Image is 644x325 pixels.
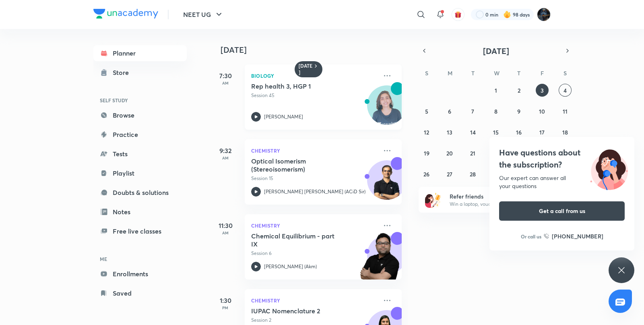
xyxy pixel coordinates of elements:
a: Planner [93,45,187,61]
abbr: October 15, 2025 [493,128,499,136]
abbr: October 27, 2025 [447,170,452,178]
button: October 19, 2025 [420,147,433,159]
p: AM [209,230,242,235]
p: AM [209,155,242,160]
button: October 11, 2025 [559,105,572,118]
h6: ME [93,252,187,266]
button: October 9, 2025 [512,105,525,118]
a: Company Logo [93,9,158,21]
img: referral [425,192,441,208]
p: Session 6 [251,250,378,257]
p: Biology [251,71,378,81]
img: Company Logo [93,9,158,19]
h6: Refer friends [450,192,549,201]
p: Or call us [521,233,541,240]
button: October 17, 2025 [536,126,549,139]
p: [PERSON_NAME] (Akm) [264,263,317,270]
button: [DATE] [430,45,562,56]
abbr: October 17, 2025 [539,128,545,136]
button: October 2, 2025 [512,84,525,97]
span: [DATE] [483,46,509,56]
abbr: October 20, 2025 [446,149,453,157]
h5: IUPAC Nomenclature 2 [251,307,351,315]
button: October 7, 2025 [466,105,479,118]
button: Get a call from us [499,201,625,221]
p: [PERSON_NAME] [PERSON_NAME] (ACiD Sir) [264,188,365,195]
a: Notes [93,204,187,220]
button: October 4, 2025 [559,84,572,97]
h5: 1:30 [209,296,242,305]
p: Session 2 [251,317,378,324]
h6: [DATE] [299,63,313,76]
abbr: October 4, 2025 [563,87,567,94]
a: Enrollments [93,266,187,282]
abbr: Tuesday [471,69,475,77]
abbr: October 7, 2025 [471,108,474,115]
button: October 28, 2025 [466,168,479,180]
a: Practice [93,126,187,143]
abbr: October 2, 2025 [518,87,520,94]
abbr: October 16, 2025 [516,128,522,136]
a: Tests [93,146,187,162]
abbr: Friday [541,69,544,77]
img: avatar [454,11,462,18]
div: Store [113,68,134,77]
abbr: October 11, 2025 [563,108,568,115]
abbr: Thursday [517,69,520,77]
button: October 20, 2025 [443,147,456,159]
abbr: October 26, 2025 [423,170,429,178]
abbr: October 13, 2025 [447,128,452,136]
abbr: October 14, 2025 [470,128,476,136]
abbr: October 19, 2025 [424,149,429,157]
abbr: October 10, 2025 [539,108,545,115]
button: October 12, 2025 [420,126,433,139]
button: October 15, 2025 [489,126,502,139]
abbr: Monday [448,69,452,77]
button: October 10, 2025 [536,105,549,118]
h5: Optical Isomerism (Stereoisomerism) [251,157,351,173]
button: NEET UG [178,6,229,23]
h4: Have questions about the subscription? [499,147,625,171]
a: Saved [93,285,187,301]
p: Chemistry [251,146,378,155]
abbr: October 1, 2025 [495,87,497,94]
button: October 18, 2025 [559,126,572,139]
button: October 14, 2025 [466,126,479,139]
abbr: Wednesday [494,69,500,77]
p: Chemistry [251,221,378,230]
abbr: October 18, 2025 [562,128,568,136]
h4: [DATE] [221,45,410,55]
button: October 26, 2025 [420,168,433,180]
a: Browse [93,107,187,123]
abbr: October 9, 2025 [517,108,520,115]
button: October 5, 2025 [420,105,433,118]
button: October 3, 2025 [536,84,549,97]
button: October 16, 2025 [512,126,525,139]
p: Session 45 [251,92,378,99]
abbr: Sunday [425,69,428,77]
img: Avatar [367,165,406,203]
button: October 13, 2025 [443,126,456,139]
abbr: Saturday [563,69,567,77]
h5: 7:30 [209,71,242,81]
a: Doubts & solutions [93,184,187,201]
button: avatar [452,8,464,21]
img: Avatar [367,90,406,128]
abbr: October 3, 2025 [541,87,544,94]
abbr: October 28, 2025 [470,170,476,178]
h5: 11:30 [209,221,242,230]
a: Store [93,64,187,81]
abbr: October 8, 2025 [494,108,497,115]
h6: SELF STUDY [93,93,187,107]
img: unacademy [357,232,402,288]
h5: Chemical Equilibrium - part IX [251,232,351,248]
div: Our expert can answer all your questions [499,174,625,190]
abbr: October 6, 2025 [448,108,451,115]
p: [PERSON_NAME] [264,113,303,120]
p: Chemistry [251,296,378,305]
a: [PHONE_NUMBER] [544,232,603,240]
abbr: October 12, 2025 [424,128,429,136]
img: streak [503,10,511,19]
h5: Rep health 3, HGP 1 [251,82,351,90]
h6: [PHONE_NUMBER] [552,232,603,240]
